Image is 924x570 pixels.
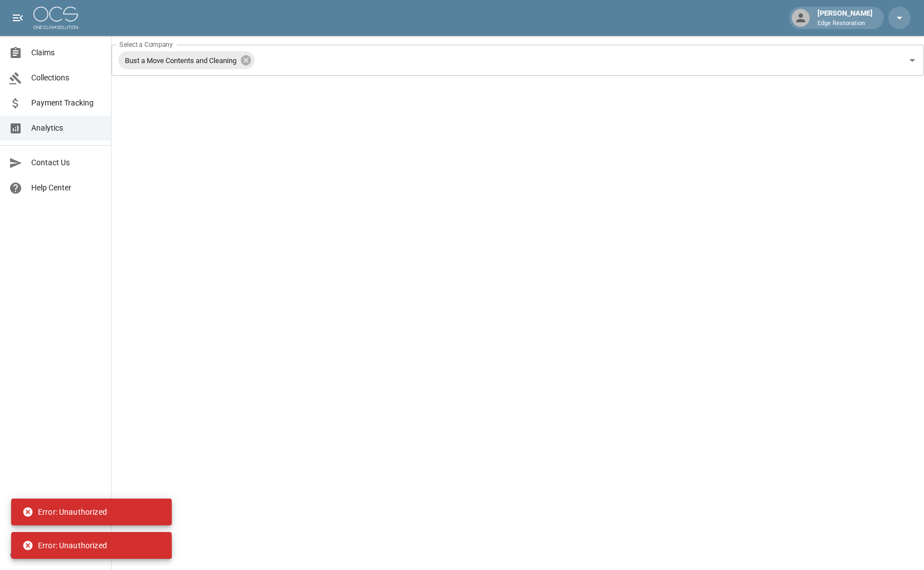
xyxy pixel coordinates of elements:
span: Bust a Move Contents and Cleaning [118,54,243,67]
div: Bust a Move Contents and Cleaning [118,51,255,69]
span: Contact Us [31,157,102,169]
span: Collections [31,72,102,84]
p: Edge Restoration [817,19,873,28]
iframe: Embedded Dashboard [112,76,924,567]
span: Claims [31,47,102,59]
div: © 2025 One Claim Solution [10,549,101,561]
div: [PERSON_NAME] [813,8,877,28]
div: Error: Unauthorized [22,535,107,555]
div: Error: Unauthorized [22,502,107,522]
img: ocs-logo-white-transparent.png [33,7,78,29]
span: Analytics [31,122,102,134]
span: Payment Tracking [31,97,102,109]
label: Select a Company [119,40,173,49]
button: Open [904,52,920,68]
button: open drawer [7,7,29,29]
span: Help Center [31,182,102,194]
